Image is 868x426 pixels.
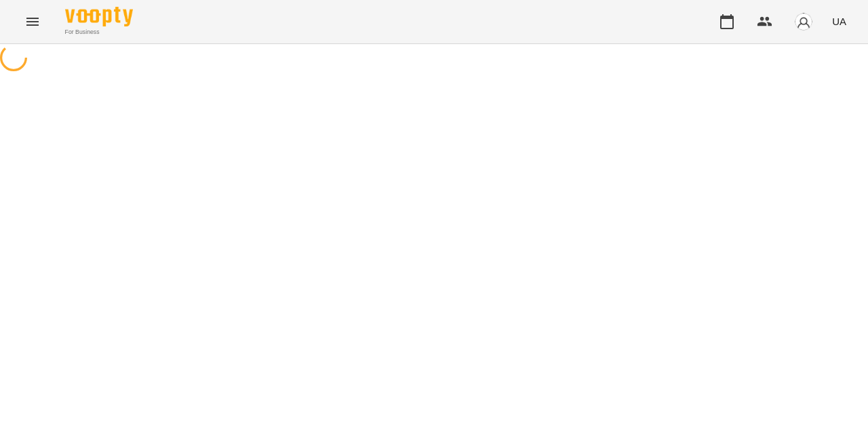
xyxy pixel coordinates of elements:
span: For Business [65,28,133,37]
img: avatar_s.png [794,12,813,31]
button: Menu [16,5,49,38]
span: UA [832,14,846,28]
img: Voopty Logo [65,7,133,26]
button: UA [827,9,852,34]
